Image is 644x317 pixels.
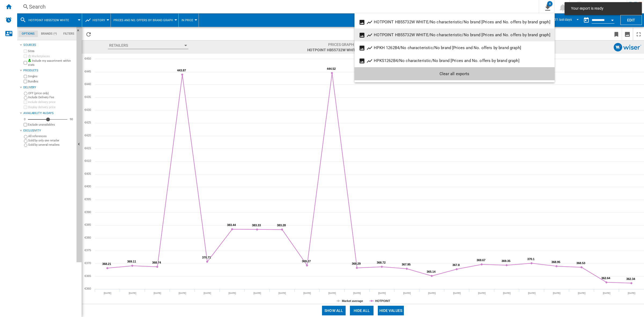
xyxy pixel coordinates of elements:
[569,6,637,11] span: Your export is ready
[354,54,555,67] button: HPKS1262B4/No characteristic/No brand [Prices and No. offers by brand graph]
[374,32,550,37] div: download.bookmark
[374,58,519,63] div: download.bookmark
[354,41,555,54] button: HPKH 1262B4/No characteristic/No brand [Prices and No. offers by brand graph]
[354,16,555,28] button: HOTPOINT HB55732W WHITE/No characteristic/No brand [Prices and No. offers by brand graph]
[374,45,521,50] div: download.bookmark
[374,20,550,24] div: download.bookmark
[359,69,550,79] div: Clear all exports
[354,67,555,80] button: Clear all exports
[354,28,555,41] button: HOTPOINT HB55732W WHITE/No characteristic/No brand [Prices and No. offers by brand graph]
